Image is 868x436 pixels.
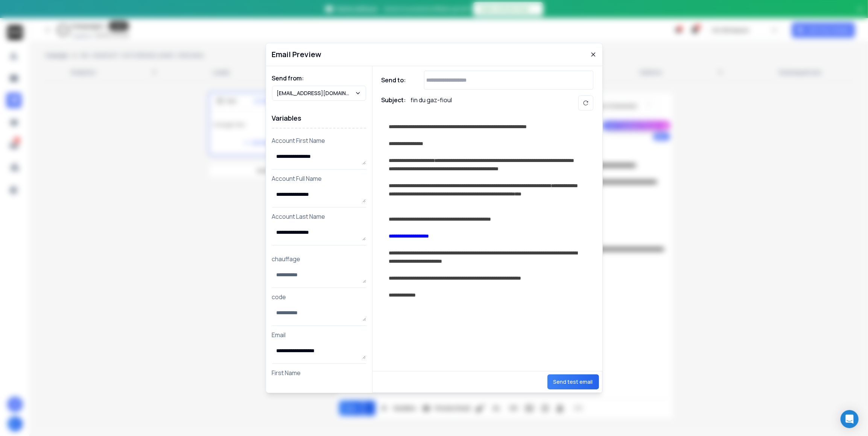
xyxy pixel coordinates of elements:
[272,330,366,339] p: Email
[272,292,366,301] p: code
[411,95,452,111] p: fin du gaz-fioul
[272,254,366,263] p: chauffage
[272,368,366,377] p: First Name
[277,89,355,97] p: [EMAIL_ADDRESS][DOMAIN_NAME]
[547,374,599,389] button: Send test email
[382,95,406,111] h1: Subject:
[382,76,412,85] h1: Send to:
[272,49,322,60] h1: Email Preview
[272,174,366,183] p: Account Full Name
[841,410,859,428] div: Open Intercom Messenger
[272,108,366,129] h1: Variables
[272,136,366,145] p: Account First Name
[272,212,366,221] p: Account Last Name
[272,74,366,83] h1: Send from:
